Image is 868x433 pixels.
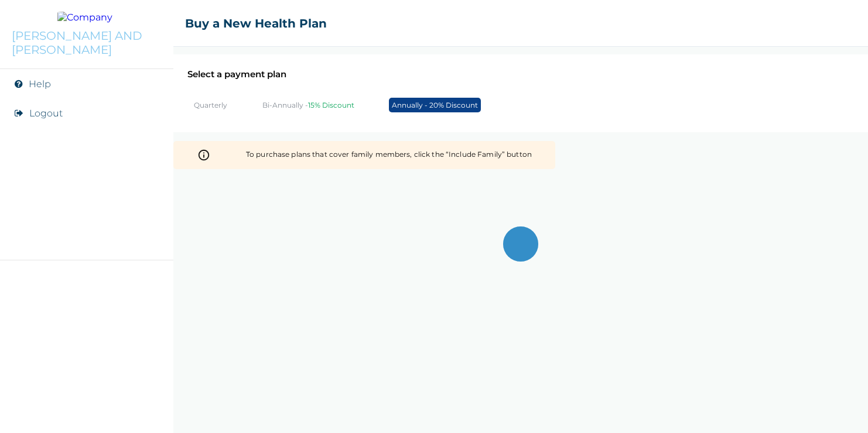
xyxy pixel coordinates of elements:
span: 15% Discount [308,101,354,109]
p: Annually - 20% Discount [389,98,481,112]
p: Bi-Annually - [262,101,354,109]
button: Logout [29,108,63,119]
h2: Buy a New Health Plan [185,16,327,30]
p: Quarterly [194,101,227,109]
h2: Select a payment plan [187,68,854,80]
p: [PERSON_NAME] AND [PERSON_NAME] [12,29,162,57]
img: RelianceHMO's Logo [12,404,162,421]
div: To purchase plans that cover family members, click the “Include Family” button [246,145,532,166]
img: Company [57,12,116,23]
a: Help [29,78,51,90]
